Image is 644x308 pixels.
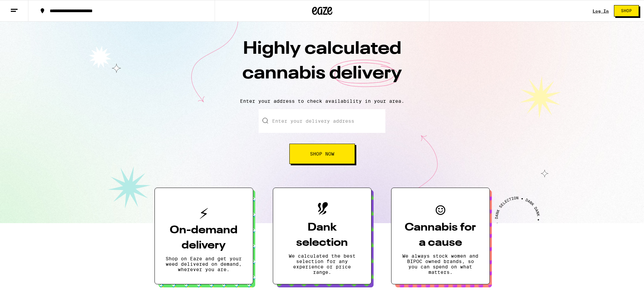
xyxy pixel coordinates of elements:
[609,5,644,17] a: Shop
[166,223,242,253] h3: On-demand delivery
[593,9,609,13] a: Log In
[621,9,632,13] span: Shop
[284,253,360,275] p: We calculated the best selection for any experience or price range.
[402,220,479,251] h3: Cannabis for a cause
[154,188,253,284] button: On-demand deliveryShop on Eaze and get your weed delivered on demand, wherever you are.
[289,144,355,164] button: Shop Now
[204,37,440,93] h1: Highly calculated cannabis delivery
[259,109,385,133] input: Enter your delivery address
[614,5,639,17] button: Shop
[284,220,360,251] h3: Dank selection
[391,188,490,284] button: Cannabis for a causeWe always stock women and BIPOC owned brands, so you can spend on what matters.
[310,151,334,156] span: Shop Now
[7,98,637,104] p: Enter your address to check availability in your area.
[402,253,479,275] p: We always stock women and BIPOC owned brands, so you can spend on what matters.
[166,256,242,272] p: Shop on Eaze and get your weed delivered on demand, wherever you are.
[273,188,372,284] button: Dank selectionWe calculated the best selection for any experience or price range.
